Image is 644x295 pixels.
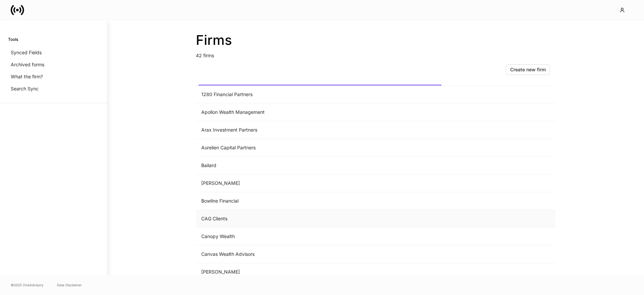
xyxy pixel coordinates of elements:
span: © 2025 OneAdvisory [11,282,44,288]
button: Create new firm [506,64,550,75]
td: [PERSON_NAME] [196,263,444,281]
h2: Firms [196,32,555,48]
td: Bailard [196,157,444,174]
a: Synced Fields [8,47,99,59]
p: What the firm? [11,73,43,80]
td: Aurelien Capital Partners [196,139,444,157]
p: 42 firms [196,48,555,59]
p: Search Sync [11,85,39,92]
td: CAG Clients [196,210,444,228]
td: Bowline Financial [196,192,444,210]
p: Archived forms [11,61,44,68]
a: Archived forms [8,59,99,71]
a: Data Disclaimer [57,282,82,288]
p: Synced Fields [11,49,42,56]
td: [PERSON_NAME] [196,174,444,192]
td: Arax Investment Partners [196,121,444,139]
a: What the firm? [8,71,99,83]
td: Canvas Wealth Advisors [196,245,444,263]
a: Search Sync [8,83,99,95]
h6: Tools [8,36,18,43]
td: Canopy Wealth [196,228,444,245]
div: Create new firm [510,67,546,72]
td: Apollon Wealth Management [196,103,444,121]
td: 1280 Financial Partners [196,86,444,103]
